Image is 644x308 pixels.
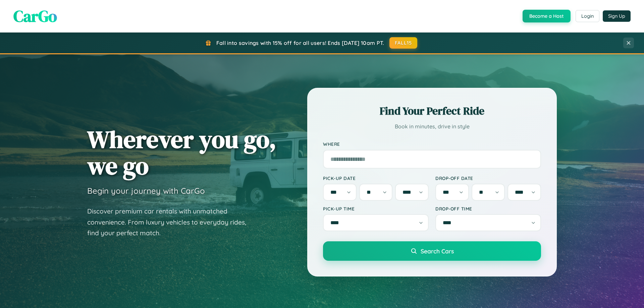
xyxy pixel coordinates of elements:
button: FALL15 [389,37,418,49]
p: Book in minutes, drive in style [323,122,541,131]
button: Become a Host [523,10,571,22]
label: Drop-off Time [435,206,541,211]
label: Drop-off Date [435,175,541,181]
h3: Begin your journey with CarGo [87,186,205,196]
span: Search Cars [421,247,454,255]
label: Pick-up Time [323,206,429,211]
label: Pick-up Date [323,175,429,181]
button: Sign Up [603,10,631,22]
h2: Find Your Perfect Ride [323,104,541,118]
h1: Wherever you go, we go [87,126,276,179]
button: Search Cars [323,241,541,261]
button: Login [576,10,599,22]
span: CarGo [13,5,57,27]
span: Fall into savings with 15% off for all users! Ends [DATE] 10am PT. [216,40,384,46]
p: Discover premium car rentals with unmatched convenience. From luxury vehicles to everyday rides, ... [87,206,255,239]
label: Where [323,141,541,147]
